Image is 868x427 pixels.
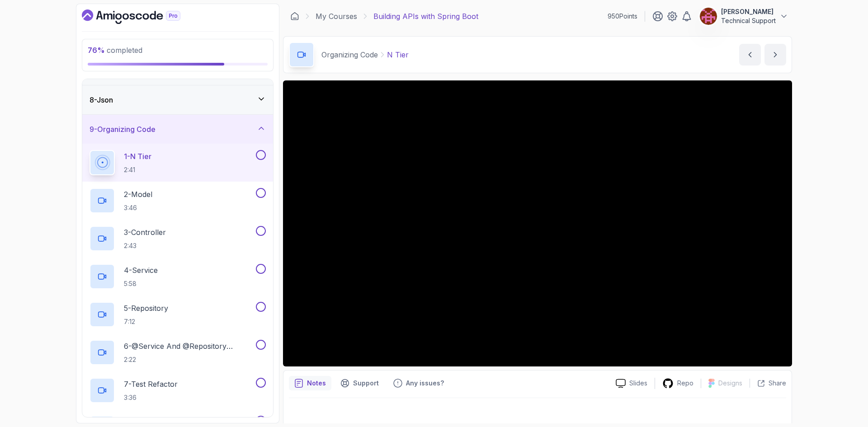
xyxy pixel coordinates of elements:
button: 8-Json [82,85,273,114]
p: 5:58 [124,279,158,288]
button: Share [750,379,786,388]
button: user profile image[PERSON_NAME]Technical Support [699,7,788,25]
p: 3:46 [124,203,152,212]
img: user profile image [700,8,717,25]
p: Building APIs with Spring Boot [373,11,478,22]
a: Repo [655,378,701,389]
p: 950 Points [608,12,637,21]
button: Support button [335,376,384,390]
p: 3:36 [124,393,178,402]
p: 2 - Model [124,189,152,200]
p: [PERSON_NAME] [721,7,776,16]
button: 4-Service5:58 [90,264,266,289]
p: Share [769,379,786,388]
p: 6 - @Service And @Repository Annotations [124,341,254,352]
button: 1-N Tier2:41 [90,150,266,175]
span: 76 % [88,46,105,55]
p: 4 - Service [124,265,158,276]
p: 3 - Controller [124,227,166,238]
a: Dashboard [82,9,201,24]
p: 2:41 [124,165,151,174]
button: Feedback button [388,376,449,390]
button: 3-Controller2:43 [90,226,266,251]
p: 1 - N Tier [124,151,151,162]
button: next content [764,44,786,66]
h3: 8 - Json [90,94,113,105]
p: 7 - Test Refactor [124,379,178,389]
button: 6-@Service And @Repository Annotations2:22 [90,340,266,365]
button: 5-Repository7:12 [90,302,266,327]
iframe: 1 - N Tier [283,80,792,366]
p: 2:22 [124,355,254,364]
p: Technical Support [721,16,776,25]
p: Repo [677,379,693,388]
button: 7-Test Refactor3:36 [90,378,266,403]
p: Designs [718,379,742,388]
p: Any issues? [406,379,444,388]
button: notes button [289,376,331,390]
a: My Courses [316,11,357,22]
button: 2-Model3:46 [90,188,266,213]
p: 7:12 [124,317,168,326]
a: Slides [609,379,655,388]
p: Support [353,379,379,388]
p: Organizing Code [321,49,378,60]
span: completed [88,46,142,55]
button: previous content [739,44,761,66]
button: 9-Organizing Code [82,115,273,144]
p: 2:43 [124,241,166,250]
p: N Tier [387,49,409,60]
h3: 9 - Organizing Code [90,124,156,135]
a: Dashboard [290,12,299,21]
p: 5 - Repository [124,303,168,314]
p: Notes [307,379,326,388]
p: Slides [629,379,647,388]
